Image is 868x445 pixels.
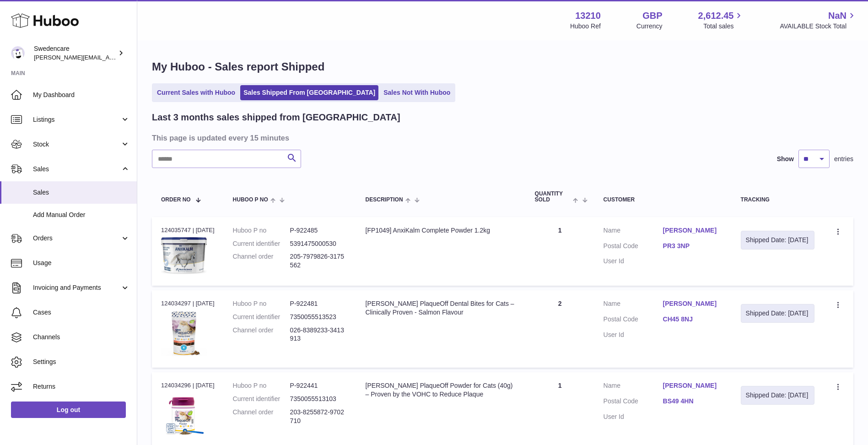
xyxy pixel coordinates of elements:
dd: P-922485 [290,226,347,235]
span: Listings [33,115,120,124]
dt: Name [604,226,663,237]
dt: Huboo P no [233,226,290,235]
span: Order No [161,197,191,203]
span: Sales [33,165,120,174]
a: Sales Shipped From [GEOGRAPHIC_DATA] [240,85,378,100]
img: $_57.JPG [161,310,207,356]
dd: 7350055513523 [290,313,347,321]
span: Orders [33,234,120,243]
dt: Postal Code [604,397,663,408]
a: [PERSON_NAME] [663,381,722,390]
dd: 026-8389233-3413913 [290,326,347,343]
a: [PERSON_NAME] [663,226,722,235]
div: Shipped Date: [DATE] [746,391,809,400]
dd: 203-8255872-9702710 [290,408,347,425]
h2: Last 3 months sales shipped from [GEOGRAPHIC_DATA] [152,111,400,124]
span: Huboo P no [233,197,268,203]
a: Log out [11,402,126,418]
span: Invoicing and Payments [33,283,120,292]
span: [PERSON_NAME][EMAIL_ADDRESS][PERSON_NAME][DOMAIN_NAME] [34,54,232,61]
div: [FP1049] AnxiKalm Complete Powder 1.2kg [366,226,517,235]
dd: P-922481 [290,299,347,308]
span: Returns [33,382,130,391]
dt: Current identifier [233,239,290,248]
dt: Name [604,299,663,310]
span: entries [834,155,853,163]
dd: 7350055513103 [290,395,347,403]
div: [PERSON_NAME] PlaqueOff Dental Bites for Cats – Clinically Proven - Salmon Flavour [366,299,517,317]
dt: User Id [604,412,663,421]
span: 2,612.45 [698,10,734,22]
td: 2 [526,290,594,368]
dt: Channel order [233,408,290,425]
span: Usage [33,259,130,267]
dt: Current identifier [233,313,290,321]
dt: User Id [604,257,663,266]
dt: Huboo P no [233,299,290,308]
dd: 205-7979826-3175562 [290,252,347,270]
label: Show [777,155,794,163]
dt: Name [604,381,663,392]
div: 124034297 | [DATE] [161,299,215,308]
span: Add Manual Order [33,211,130,219]
div: Shipped Date: [DATE] [746,309,809,318]
div: Customer [604,197,722,203]
td: 1 [526,217,594,286]
a: PR3 3NP [663,242,722,250]
dt: Huboo P no [233,381,290,390]
span: Settings [33,358,130,366]
a: NaN AVAILABLE Stock Total [780,10,857,31]
h1: My Huboo - Sales report Shipped [152,60,853,74]
a: BS49 4HN [663,397,722,406]
span: Total sales [703,22,744,31]
h3: This page is updated every 15 minutes [152,133,851,143]
dd: 5391475000530 [290,239,347,248]
a: Sales Not With Huboo [380,85,453,100]
dt: Postal Code [604,315,663,326]
a: [PERSON_NAME] [663,299,722,308]
a: 2,612.45 Total sales [698,10,744,31]
span: Description [366,197,403,203]
dt: Current identifier [233,395,290,403]
span: Stock [33,140,120,149]
span: Quantity Sold [535,191,571,203]
dt: User Id [604,331,663,339]
dt: Channel order [233,252,290,270]
img: 132101705065834.jpg [161,237,207,274]
div: Huboo Ref [570,22,601,31]
dt: Postal Code [604,242,663,253]
strong: 13210 [575,10,601,22]
span: Cases [33,308,130,317]
span: NaN [828,10,846,22]
a: Current Sales with Huboo [154,85,238,100]
span: Sales [33,188,130,197]
div: 124034296 | [DATE] [161,381,215,390]
img: $_57.PNG [161,393,207,439]
div: Swedencare [34,44,116,62]
dd: P-922441 [290,381,347,390]
div: 124035747 | [DATE] [161,226,215,234]
div: Currency [636,22,663,31]
img: daniel.corbridge@swedencare.co.uk [11,46,25,60]
div: Tracking [741,197,814,203]
a: CH45 8NJ [663,315,722,324]
span: My Dashboard [33,91,130,99]
strong: GBP [642,10,662,22]
span: AVAILABLE Stock Total [780,22,857,31]
dt: Channel order [233,326,290,343]
span: Channels [33,333,130,342]
div: [PERSON_NAME] PlaqueOff Powder for Cats (40g) – Proven by the VOHC to Reduce Plaque [366,381,517,399]
div: Shipped Date: [DATE] [746,236,809,244]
